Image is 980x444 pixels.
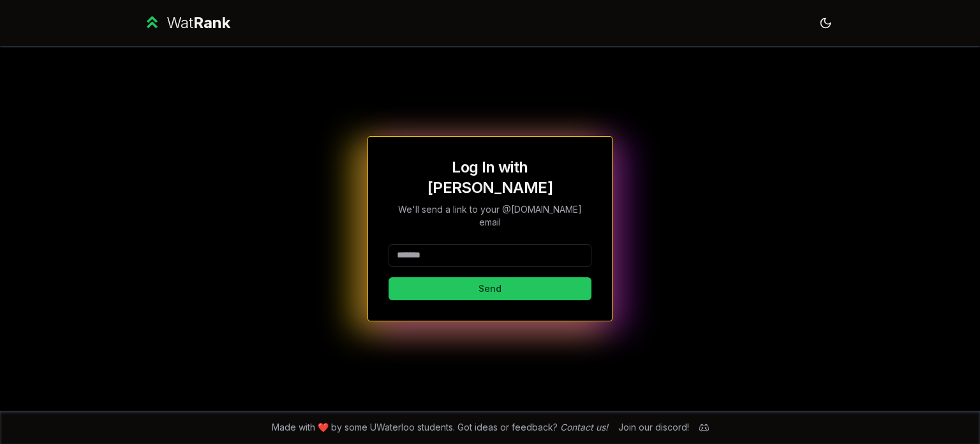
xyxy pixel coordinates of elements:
[618,421,689,434] div: Join our discord!
[389,277,591,300] button: Send
[272,421,608,434] span: Made with ❤️ by some UWaterloo students. Got ideas or feedback?
[389,203,591,229] p: We'll send a link to your @[DOMAIN_NAME] email
[193,13,230,32] span: Rank
[560,422,608,433] a: Contact us!
[389,157,591,198] h1: Log In with [PERSON_NAME]
[167,13,230,33] div: Wat
[143,13,230,33] a: WatRank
